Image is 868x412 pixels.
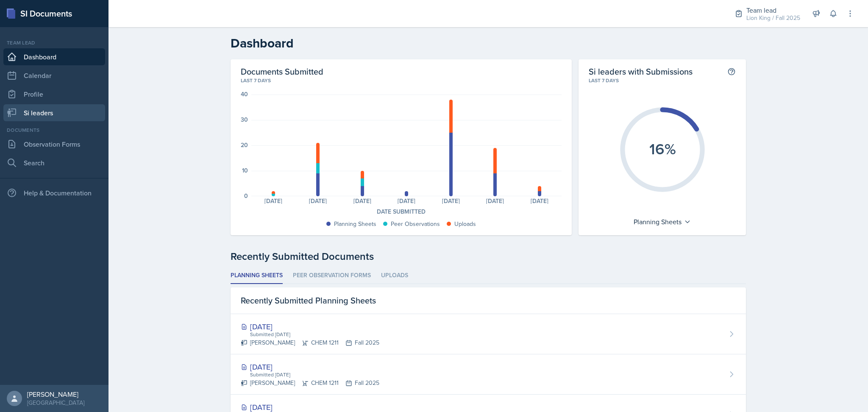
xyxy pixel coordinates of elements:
div: Last 7 days [241,77,562,84]
div: Submitted [DATE] [249,371,379,379]
h2: Si leaders with Submissions [589,66,693,77]
a: Search [3,154,105,171]
li: Planning Sheets [231,267,283,284]
a: Profile [3,86,105,103]
div: 20 [241,142,248,148]
div: [PERSON_NAME] CHEM 1211 Fall 2025 [241,379,379,387]
div: Planning Sheets [629,215,695,228]
a: Si leaders [3,104,105,121]
div: [DATE] [241,321,379,332]
li: Peer Observation Forms [293,267,371,284]
div: Date Submitted [241,207,562,216]
a: Observation Forms [3,136,105,153]
div: 30 [241,117,248,122]
div: [DATE] [340,198,384,204]
div: [DATE] [251,198,296,204]
div: Help & Documentation [3,184,105,201]
a: Calendar [3,67,105,84]
div: Lion King / Fall 2025 [746,14,800,22]
div: Documents [3,126,105,134]
div: [PERSON_NAME] [27,390,84,398]
div: [DATE] [429,198,473,204]
div: 0 [244,193,248,199]
li: Uploads [381,267,408,284]
div: 40 [241,91,248,97]
div: [DATE] [517,198,562,204]
div: [DATE] [384,198,429,204]
div: [DATE] [296,198,340,204]
div: 10 [242,167,248,173]
div: Uploads [454,220,476,228]
div: Recently Submitted Documents [231,249,746,264]
a: [DATE] Submitted [DATE] [PERSON_NAME]CHEM 1211Fall 2025 [231,354,746,395]
div: Recently Submitted Planning Sheets [231,287,746,314]
div: [GEOGRAPHIC_DATA] [27,398,84,407]
div: [PERSON_NAME] CHEM 1211 Fall 2025 [241,338,379,347]
div: Last 7 days [589,77,736,84]
h2: Dashboard [231,36,746,51]
div: Team lead [746,5,800,15]
text: 16% [649,138,676,160]
div: Submitted [DATE] [249,331,379,338]
div: Peer Observations [391,220,440,228]
div: Team lead [3,39,105,47]
a: [DATE] Submitted [DATE] [PERSON_NAME]CHEM 1211Fall 2025 [231,314,746,354]
div: [DATE] [473,198,517,204]
div: [DATE] [241,361,379,373]
div: Planning Sheets [334,220,376,228]
h2: Documents Submitted [241,66,562,77]
a: Dashboard [3,48,105,65]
